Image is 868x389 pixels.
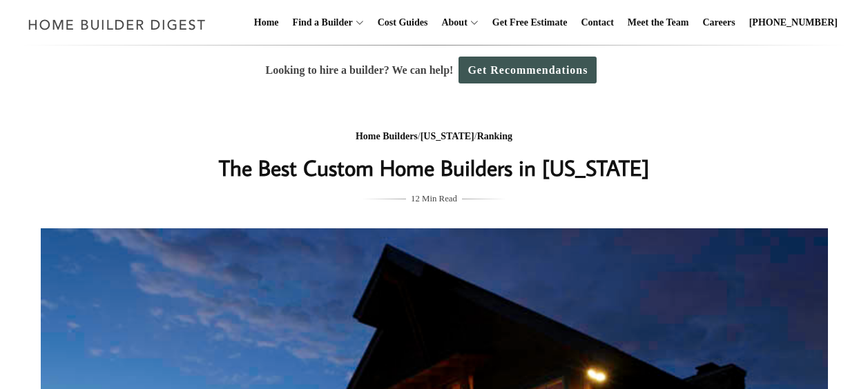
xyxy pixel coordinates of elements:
a: Home Builders [356,131,418,141]
a: Contact [575,1,619,45]
a: Get Free Estimate [487,1,573,45]
img: Home Builder Digest [22,11,212,38]
span: 12 Min Read [411,191,457,206]
div: / / [159,128,710,146]
a: Meet the Team [622,1,695,45]
h1: The Best Custom Home Builders in [US_STATE] [159,151,710,184]
a: Cost Guides [372,1,434,45]
a: [PHONE_NUMBER] [744,1,843,45]
a: Home [249,1,284,45]
a: Ranking [477,131,512,141]
a: Find a Builder [287,1,353,45]
a: About [436,1,467,45]
a: Careers [697,1,741,45]
a: Get Recommendations [459,57,597,83]
a: [US_STATE] [421,131,474,141]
